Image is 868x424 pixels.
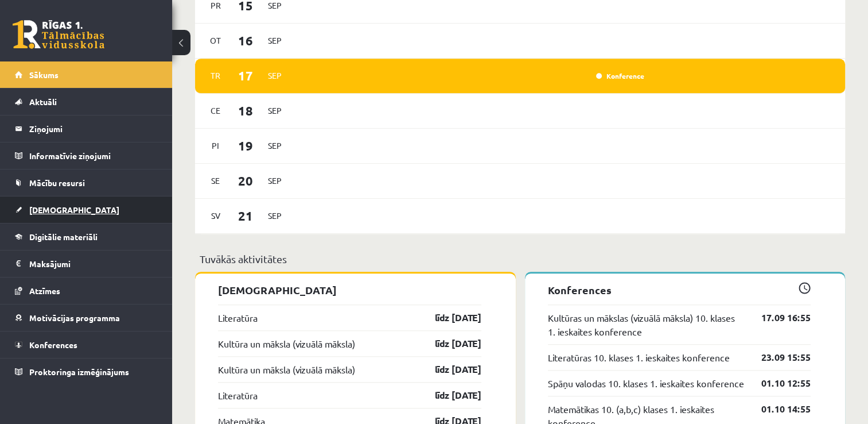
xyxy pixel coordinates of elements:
a: līdz [DATE] [415,388,481,402]
a: Literatūras 10. klases 1. ieskaites konference [548,350,730,364]
a: līdz [DATE] [415,337,481,350]
span: Se [204,172,228,190]
a: Atzīmes [15,277,158,304]
a: Kultūras un mākslas (vizuālā māksla) 10. klases 1. ieskaites konference [548,311,745,338]
p: [DEMOGRAPHIC_DATA] [218,282,481,298]
span: Tr [204,67,228,84]
span: Pi [204,137,228,155]
a: Motivācijas programma [15,304,158,331]
span: Ce [204,102,228,120]
span: Digitālie materiāli [29,232,98,242]
span: Sākums [29,70,59,80]
a: Kultūra un māksla (vizuālā māksla) [218,363,355,376]
a: Maksājumi [15,250,158,277]
span: Sep [263,102,287,120]
a: Konferences [15,332,158,358]
span: 17 [228,66,263,85]
a: līdz [DATE] [415,311,481,325]
span: Ot [204,32,228,49]
a: Spāņu valodas 10. klases 1. ieskaites konference [548,376,744,390]
span: Proktoringa izmēģinājums [29,367,129,377]
span: Sep [263,172,287,190]
a: 01.10 14:55 [744,402,811,416]
a: Konference [596,71,644,80]
a: Informatīvie ziņojumi [15,142,158,169]
span: Konferences [29,340,77,350]
legend: Maksājumi [29,250,158,277]
a: Literatūra [218,388,258,402]
a: Sākums [15,61,158,88]
a: Digitālie materiāli [15,223,158,250]
span: 21 [228,206,263,225]
span: Sep [263,67,287,84]
a: Aktuāli [15,88,158,115]
span: Mācību resursi [29,178,85,188]
p: Tuvākās aktivitātes [200,251,840,267]
legend: Ziņojumi [29,115,158,142]
a: Ziņojumi [15,115,158,142]
span: 18 [228,101,263,120]
p: Konferences [548,282,811,298]
span: 16 [228,31,263,50]
a: 01.10 12:55 [744,376,811,390]
span: [DEMOGRAPHIC_DATA] [29,205,119,215]
a: Rīgas 1. Tālmācības vidusskola [13,20,104,49]
a: 17.09 16:55 [744,311,811,325]
a: Mācību resursi [15,169,158,196]
a: Literatūra [218,311,258,325]
a: Kultūra un māksla (vizuālā māksla) [218,337,355,350]
span: Motivācijas programma [29,313,120,323]
a: Proktoringa izmēģinājums [15,359,158,385]
span: Sep [263,32,287,49]
span: Sep [263,207,287,225]
span: Aktuāli [29,97,57,107]
a: 23.09 15:55 [744,350,811,364]
span: Sv [204,207,228,225]
legend: Informatīvie ziņojumi [29,142,158,169]
span: Atzīmes [29,286,60,296]
span: Sep [263,137,287,155]
span: 19 [228,136,263,155]
a: [DEMOGRAPHIC_DATA] [15,196,158,223]
a: līdz [DATE] [415,363,481,376]
span: 20 [228,171,263,190]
